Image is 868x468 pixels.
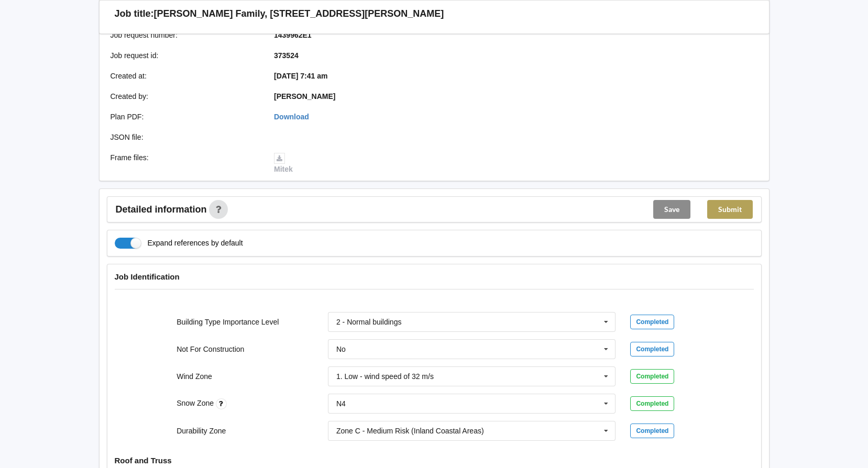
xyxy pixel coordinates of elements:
[336,318,402,326] div: 2 - Normal buildings
[177,399,216,407] label: Snow Zone
[630,396,674,411] div: Completed
[115,455,754,465] h4: Roof and Truss
[177,345,244,353] label: Not For Construction
[177,318,279,326] label: Building Type Importance Level
[103,30,267,40] div: Job request number :
[154,8,444,20] h3: [PERSON_NAME] Family, [STREET_ADDRESS][PERSON_NAME]
[177,372,212,381] label: Wind Zone
[630,369,674,384] div: Completed
[103,71,267,81] div: Created at :
[115,238,243,249] label: Expand references by default
[103,91,267,102] div: Created by :
[274,72,327,80] b: [DATE] 7:41 am
[630,315,674,329] div: Completed
[115,272,754,282] h4: Job Identification
[630,424,674,438] div: Completed
[336,373,434,380] div: 1. Low - wind speed of 32 m/s
[177,427,226,435] label: Durability Zone
[274,92,335,101] b: [PERSON_NAME]
[274,31,312,39] b: 1439962E1
[336,400,346,407] div: N4
[336,346,346,353] div: No
[336,427,484,434] div: Zone C - Medium Risk (Inland Coastal Areas)
[115,8,154,20] h3: Job title:
[274,113,309,121] a: Download
[103,50,267,61] div: Job request id :
[103,132,267,142] div: JSON file :
[274,153,293,173] a: Mitek
[274,51,299,60] b: 373524
[103,112,267,122] div: Plan PDF :
[630,342,674,356] div: Completed
[116,205,207,214] span: Detailed information
[707,200,753,219] button: Submit
[103,152,267,174] div: Frame files :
